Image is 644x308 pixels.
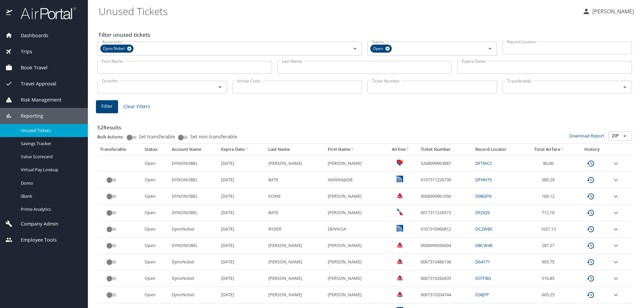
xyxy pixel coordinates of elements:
td: Open [142,270,169,287]
td: 0067310204744 [418,287,473,303]
img: Delta Airlines [396,241,403,248]
td: 712.18 [524,205,575,221]
button: expand row [612,242,620,250]
button: expand row [612,225,620,233]
button: sort [350,147,355,152]
span: Reporting [12,112,43,120]
td: ANNIKAJADE [325,172,384,188]
h3: 52 Results [97,120,632,131]
h1: Unused Tickets [99,1,577,21]
th: Status [142,144,169,155]
td: [PERSON_NAME] [266,287,325,303]
button: expand row [612,209,620,217]
th: Airline [384,144,418,155]
td: 0068999961656 [418,188,473,205]
span: Trips [12,48,32,55]
button: sort [245,147,249,152]
td: [DATE] [218,238,266,254]
span: Dyno Nobel [100,45,129,52]
td: Open [142,287,169,303]
button: expand row [612,176,620,184]
td: [PERSON_NAME] [325,270,384,287]
img: icon-airportal.png [6,7,13,20]
td: DynoNobel [169,270,218,287]
img: United Airlines [396,176,403,182]
div: Transferable [100,146,139,152]
img: Delta Airlines [396,274,403,281]
button: Open [620,82,630,92]
td: 605.25 [524,287,575,303]
div: Dyno Nobel [100,45,133,53]
td: [DATE] [218,188,266,205]
td: Open [142,188,169,205]
td: KOME [266,188,325,205]
span: Company Admin [12,220,58,228]
button: sort [560,147,565,152]
td: [DATE] [218,287,266,303]
td: DYNONOBEL [169,172,218,188]
td: 0167311226730 [418,172,473,188]
button: Open [485,44,495,53]
td: [PERSON_NAME] [266,238,325,254]
td: DynoNobel [169,221,218,238]
button: expand row [612,274,620,283]
td: DYNONOBEL [169,238,218,254]
td: 0017311226572 [418,205,473,221]
a: DFHNT9 [475,177,492,183]
img: Delta Airlines [396,258,403,264]
span: Virtual Pay Lookup [21,167,80,173]
td: 0167310960812 [418,221,473,238]
th: Ticket Number [418,144,473,155]
th: Record Locator [473,144,524,155]
span: Travel Approval [12,80,56,87]
td: 5268999963887 [418,155,473,172]
span: Clear Filters [123,103,150,111]
td: Open [142,221,169,238]
td: 166.12 [524,188,575,205]
th: Total Airfare [524,144,575,155]
img: Southwest Airlines [396,159,403,166]
td: 0067310486106 [418,254,473,270]
button: Open [350,44,360,53]
td: 1037.13 [524,221,575,238]
td: DYNONOBEL [169,205,218,221]
th: First Name [325,144,384,155]
span: Employee Tools [12,236,57,244]
td: 0068999956604 [418,238,473,254]
td: [PERSON_NAME] [325,287,384,303]
td: 380.29 [524,172,575,188]
span: Set transferable [139,134,175,139]
span: Open [370,45,387,52]
span: Value Scorecard [21,153,80,160]
button: [PERSON_NAME] [580,5,637,17]
td: [DATE] [218,155,266,172]
td: DynoNobel [169,254,218,270]
a: D38JYP [475,292,489,298]
td: Open [142,238,169,254]
td: [DATE] [218,172,266,188]
td: [DATE] [218,254,266,270]
a: D98GFN [475,193,492,199]
td: [DATE] [218,270,266,287]
button: expand row [612,192,620,200]
span: Dashboards [12,32,48,39]
span: Set non-transferable [190,134,237,139]
td: 0067310260435 [418,270,473,287]
td: Open [142,205,169,221]
th: History [575,144,609,155]
td: DENNISA [325,221,384,238]
img: American Airlines [396,208,403,215]
button: expand row [612,291,620,299]
a: D3TFBG [475,275,491,281]
span: Unused Tickets [21,127,80,134]
img: airportal-logo.png [13,7,76,20]
td: [DATE] [218,205,266,221]
h2: Filter unused tickets [99,29,633,40]
td: [PERSON_NAME] [266,270,325,287]
img: Delta Airlines [396,192,403,199]
button: expand row [612,258,620,266]
td: [DATE] [218,221,266,238]
th: Expire Date [218,144,266,155]
th: Account Name [169,144,218,155]
a: DBCW48 [475,242,492,248]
